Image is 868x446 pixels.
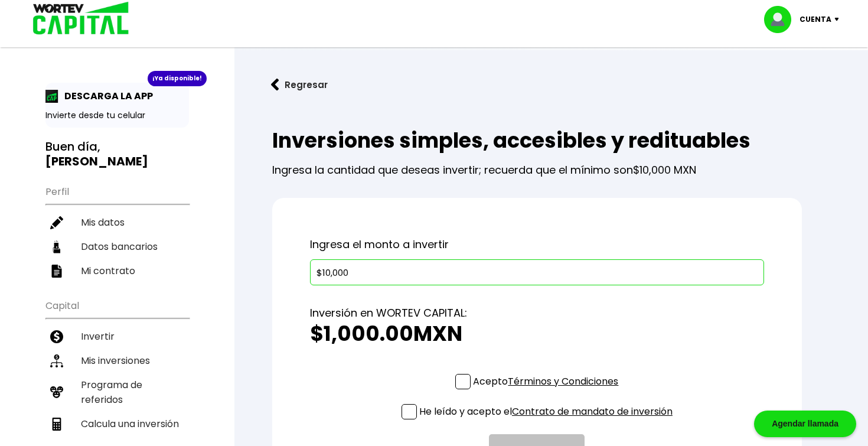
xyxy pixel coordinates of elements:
a: Datos bancarios [45,235,189,259]
a: Contrato de mandato de inversión [512,405,673,418]
h3: Buen día, [45,139,189,169]
img: invertir-icon.b3b967d7.svg [50,330,63,343]
p: Cuenta [800,11,831,28]
img: recomiendanos-icon.9b8e9327.svg [50,386,63,399]
h2: Inversiones simples, accesibles y redituables [272,129,802,152]
b: [PERSON_NAME] [45,153,148,170]
a: flecha izquierdaRegresar [253,69,849,100]
p: Ingresa la cantidad que deseas invertir; recuerda que el mínimo son [272,152,802,179]
img: editar-icon.952d3147.svg [50,216,63,229]
button: Regresar [253,69,345,100]
a: Términos y Condiciones [508,375,618,388]
p: Inversión en WORTEV CAPITAL: [310,304,764,322]
a: Calcula una inversión [45,412,189,436]
p: Acepto [473,374,618,389]
p: He leído y acepto el [419,404,673,419]
img: app-icon [45,90,58,103]
p: Ingresa el monto a invertir [310,236,764,253]
a: Mis datos [45,210,189,235]
p: DESCARGA LA APP [58,89,153,103]
a: Mis inversiones [45,349,189,373]
a: Invertir [45,324,189,349]
h2: $1,000.00 MXN [310,322,764,346]
img: icon-down [831,18,847,21]
img: contrato-icon.f2db500c.svg [50,265,63,278]
div: Agendar llamada [754,411,856,437]
img: datos-icon.10cf9172.svg [50,240,63,253]
ul: Perfil [45,178,189,283]
img: profile-image [764,6,800,33]
img: inversiones-icon.6695dc30.svg [50,354,63,367]
a: Programa de referidos [45,373,189,412]
div: ¡Ya disponible! [148,71,207,86]
img: flecha izquierda [271,79,279,91]
a: Mi contrato [45,259,189,283]
p: Invierte desde tu celular [45,109,189,122]
span: $10,000 MXN [633,162,696,177]
img: calculadora-icon.17d418c4.svg [50,418,63,431]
